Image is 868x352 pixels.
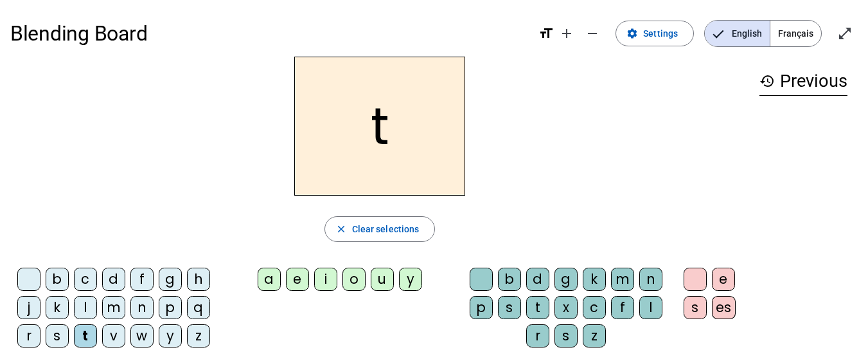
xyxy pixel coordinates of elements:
div: l [639,296,662,319]
span: Clear selections [352,221,420,237]
div: i [314,268,337,291]
div: g [159,268,182,291]
div: h [187,268,210,291]
div: n [130,296,154,319]
span: Settings [643,26,678,41]
div: m [611,268,634,291]
div: c [583,296,606,319]
button: Enter full screen [832,21,858,46]
div: c [74,268,97,291]
div: t [526,296,549,319]
div: z [187,324,210,347]
div: s [684,296,707,319]
button: Settings [616,21,694,46]
div: p [470,296,493,319]
h3: Previous [759,67,847,96]
div: s [554,324,578,347]
mat-icon: history [759,73,775,89]
div: u [371,268,394,291]
div: l [74,296,97,319]
div: n [639,268,662,291]
div: y [159,324,182,347]
div: g [554,268,578,291]
div: e [712,268,735,291]
div: x [554,296,578,319]
div: y [399,268,422,291]
mat-icon: settings [626,28,638,39]
h1: Blending Board [10,13,528,54]
div: q [187,296,210,319]
div: f [611,296,634,319]
div: t [74,324,97,347]
div: d [102,268,125,291]
button: Clear selections [324,216,436,242]
div: es [712,296,736,319]
mat-icon: remove [585,26,600,41]
div: v [102,324,125,347]
mat-icon: open_in_full [837,26,853,41]
div: d [526,268,549,291]
mat-button-toggle-group: Language selection [704,20,822,47]
button: Increase font size [554,21,580,46]
div: a [258,268,281,291]
div: b [46,268,69,291]
div: z [583,324,606,347]
span: Français [770,21,821,46]
div: o [342,268,366,291]
div: f [130,268,154,291]
button: Decrease font size [580,21,605,46]
mat-icon: close [335,223,347,235]
div: w [130,324,154,347]
div: p [159,296,182,319]
div: j [17,296,40,319]
div: s [498,296,521,319]
div: s [46,324,69,347]
mat-icon: add [559,26,574,41]
div: b [498,268,521,291]
div: r [526,324,549,347]
div: e [286,268,309,291]
div: r [17,324,40,347]
div: k [46,296,69,319]
span: English [705,21,770,46]
h2: t [294,57,465,196]
div: m [102,296,125,319]
div: k [583,268,606,291]
mat-icon: format_size [538,26,554,41]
